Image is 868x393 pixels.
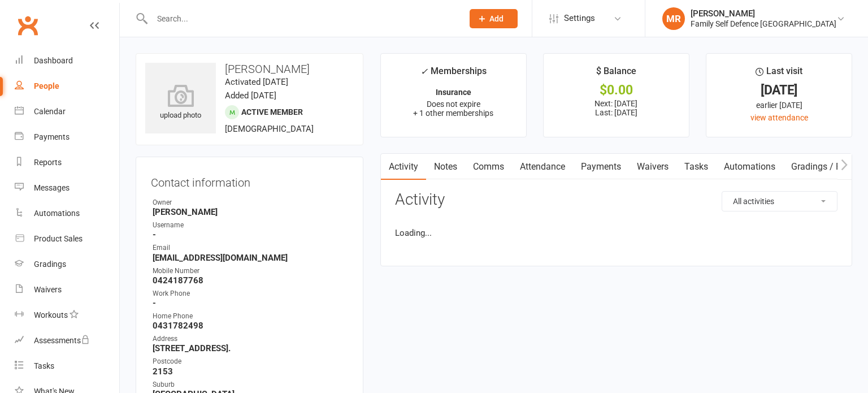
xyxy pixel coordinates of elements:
[153,197,348,208] div: Owner
[153,343,348,353] strong: [STREET_ADDRESS].
[420,64,487,85] div: Memberships
[691,8,836,19] div: [PERSON_NAME]
[34,285,62,294] div: Waivers
[153,220,348,231] div: Username
[153,334,348,344] div: Address
[225,77,288,87] time: Activated [DATE]
[145,63,354,75] h3: [PERSON_NAME]
[662,7,685,30] div: MR
[716,154,783,180] a: Automations
[15,252,119,277] a: Gradings
[241,107,303,116] span: Active member
[153,298,348,308] strong: -
[395,226,837,240] li: Loading...
[34,183,70,192] div: Messages
[153,207,348,217] strong: [PERSON_NAME]
[15,175,119,201] a: Messages
[564,6,595,31] span: Settings
[34,260,66,269] div: Gradings
[15,226,119,252] a: Product Sales
[153,311,348,322] div: Home Phone
[676,154,716,180] a: Tasks
[149,11,455,27] input: Search...
[151,172,348,189] h3: Contact information
[436,88,471,97] strong: Insurance
[34,310,68,319] div: Workouts
[153,243,348,253] div: Email
[34,361,54,370] div: Tasks
[426,154,465,180] a: Notes
[465,154,512,180] a: Comms
[512,154,573,180] a: Attendance
[34,234,83,243] div: Product Sales
[15,353,119,379] a: Tasks
[153,288,348,299] div: Work Phone
[427,100,480,109] span: Does not expire
[15,328,119,353] a: Assessments
[554,99,679,117] p: Next: [DATE] Last: [DATE]
[717,84,841,96] div: [DATE]
[153,266,348,277] div: Mobile Number
[153,321,348,331] strong: 0431782498
[153,275,348,286] strong: 0424187768
[573,154,629,180] a: Payments
[413,109,493,118] span: + 1 other memberships
[15,48,119,74] a: Dashboard
[34,158,62,167] div: Reports
[15,150,119,175] a: Reports
[420,66,428,77] i: ✓
[34,132,70,141] div: Payments
[381,154,426,180] a: Activity
[225,124,314,134] span: [DEMOGRAPHIC_DATA]
[691,19,836,29] div: Family Self Defence [GEOGRAPHIC_DATA]
[225,90,276,101] time: Added [DATE]
[15,99,119,124] a: Calendar
[489,14,504,23] span: Add
[15,124,119,150] a: Payments
[153,379,348,390] div: Suburb
[34,81,59,90] div: People
[596,64,636,84] div: $ Balance
[153,253,348,263] strong: [EMAIL_ADDRESS][DOMAIN_NAME]
[153,356,348,367] div: Postcode
[756,64,802,84] div: Last visit
[34,56,73,65] div: Dashboard
[629,154,676,180] a: Waivers
[470,9,518,28] button: Add
[14,11,42,40] a: Clubworx
[15,201,119,226] a: Automations
[15,74,119,99] a: People
[153,230,348,240] strong: -
[554,84,679,96] div: $0.00
[395,191,837,209] h3: Activity
[153,366,348,377] strong: 2153
[15,277,119,303] a: Waivers
[34,209,80,218] div: Automations
[145,84,216,122] div: upload photo
[34,336,90,345] div: Assessments
[15,303,119,328] a: Workouts
[717,99,841,111] div: earlier [DATE]
[750,113,808,122] a: view attendance
[34,107,66,116] div: Calendar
